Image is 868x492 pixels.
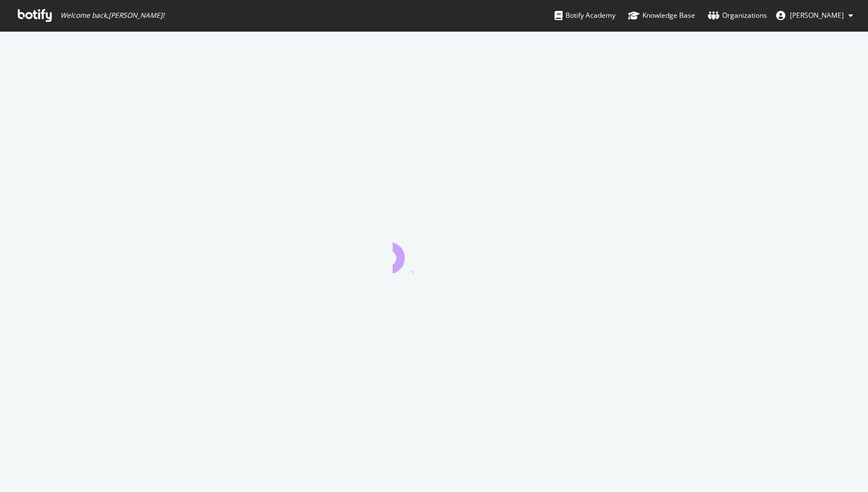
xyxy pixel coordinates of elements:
[790,10,844,20] span: Dawlat Chebly
[60,11,164,20] span: Welcome back, [PERSON_NAME] !
[555,10,615,21] div: Botify Academy
[393,232,475,273] div: animation
[708,10,767,21] div: Organizations
[767,6,862,25] button: [PERSON_NAME]
[628,10,695,21] div: Knowledge Base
